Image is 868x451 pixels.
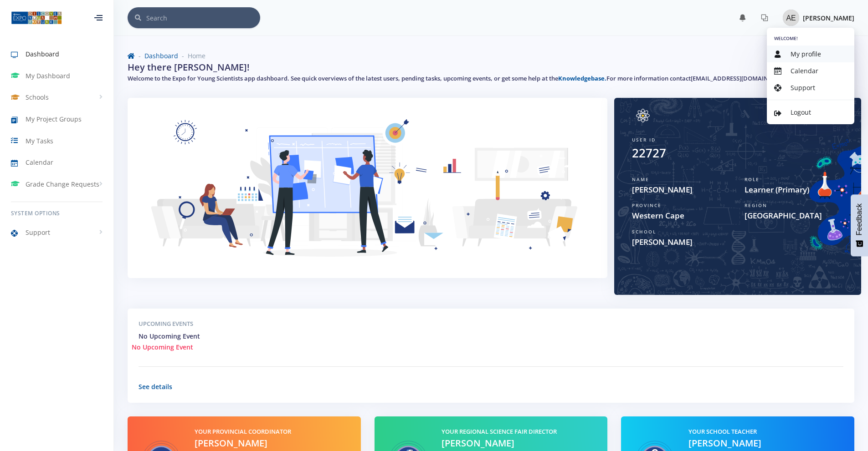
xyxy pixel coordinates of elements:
input: Search [146,7,260,28]
a: Calendar [767,62,854,79]
div: 22727 [632,144,666,162]
span: [PERSON_NAME] [688,437,761,449]
span: Western Cape [632,210,731,222]
button: Feedback - Show survey [851,194,868,256]
span: Grade Change Requests [26,179,99,189]
span: Province [632,202,662,208]
span: Support [26,228,50,237]
nav: breadcrumb [128,51,854,61]
span: [PERSON_NAME] [803,14,854,22]
span: Calendar [26,157,53,167]
img: ... [11,10,62,25]
span: Calendar [791,66,818,75]
a: My profile [767,46,854,62]
a: See details [139,382,172,391]
a: Dashboard [144,51,178,60]
img: Image placeholder [632,109,654,122]
span: Logout [791,108,811,117]
span: Role [745,176,760,182]
img: Learner [139,109,596,282]
h6: Welcome! [774,35,847,42]
span: [PERSON_NAME] [632,236,843,248]
a: [EMAIL_ADDRESS][DOMAIN_NAME] [691,74,790,82]
a: Support [767,79,854,96]
h2: Hey there [PERSON_NAME]! [128,61,250,74]
span: No Upcoming Event [132,342,193,352]
span: User ID [632,137,656,143]
a: Image placeholder [PERSON_NAME] [776,8,854,28]
span: Support [791,83,815,92]
span: [GEOGRAPHIC_DATA] [745,210,843,222]
li: Home [178,51,205,61]
span: My Tasks [26,136,53,146]
span: Feedback [855,203,863,235]
span: [PERSON_NAME] [442,437,514,449]
h5: Your Provincial Coordinator [195,427,349,436]
a: Logout [767,104,854,121]
span: Region [745,202,767,208]
span: Dashboard [26,49,59,59]
span: My Project Groups [26,114,82,124]
h5: Your School Teacher [688,427,843,436]
a: Knowledgebase. [558,74,606,82]
span: [PERSON_NAME] [195,437,267,449]
h5: Welcome to the Expo for Young Scientists app dashboard. See quick overviews of the latest users, ... [128,74,854,83]
span: Schools [26,92,49,102]
span: My Dashboard [26,71,70,81]
span: No Upcoming Event [139,332,200,340]
h6: System Options [11,209,103,218]
span: Name [632,176,649,182]
span: School [632,228,656,235]
img: Image placeholder [783,10,799,26]
span: Learner (Primary) [745,184,843,196]
h5: Your Regional Science Fair Director [442,427,596,436]
span: My profile [791,50,821,58]
h5: Upcoming Events [139,319,843,329]
span: [PERSON_NAME] [632,184,731,196]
